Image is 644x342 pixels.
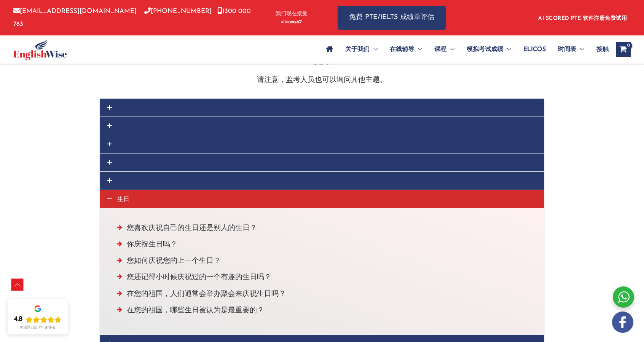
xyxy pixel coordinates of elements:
[20,326,55,329] font: 阅读我们的 723 条评论
[127,241,177,248] font: 你庆祝生日吗？
[576,36,584,63] span: 菜单切换
[434,46,446,53] font: 课程
[446,36,454,63] span: 菜单切换
[523,46,546,53] font: ELICOS
[414,36,422,63] span: 菜单切换
[117,159,154,166] font: 主页相关问题
[127,225,257,232] font: 您喜欢庆祝自己的生日还是别人的生日？
[117,177,129,184] font: 艺术
[100,190,544,208] a: 生日
[428,36,461,63] a: 课程菜单切换
[281,20,302,24] img: Afterpay 标志
[127,307,264,314] font: 在您的祖国，哪些生日被认为是最重要的？
[13,39,67,60] img: 裁剪的新标志
[13,8,251,27] a: 1300 000 783
[14,315,62,324] div: 评分：4.8（满分 5 分）
[20,8,137,14] font: [EMAIL_ADDRESS][DOMAIN_NAME]
[117,141,154,147] font: 家乡相关问题
[612,312,633,333] img: white-facebook.png
[505,10,631,26] aside: 页眉小部件 1
[14,316,22,323] font: 4.8
[390,46,414,53] font: 在线辅导
[320,36,609,63] nav: 网站导航：主菜单
[151,8,212,14] font: [PHONE_NUMBER]
[127,291,286,298] font: 在您的祖国，人们通常会举办聚会来庆祝生日吗？
[338,6,446,30] a: 免费 PTE/IELTS 成绩单评估
[100,99,544,117] a: 工作相关问题
[345,46,370,53] font: 关于我们
[590,36,609,63] a: 接触
[117,196,129,202] font: 生日
[517,36,552,63] a: ELICOS
[100,172,544,190] a: 艺术
[596,46,609,53] font: 接触
[127,257,221,265] font: 您如何庆祝您的上一个生日？
[461,36,517,63] a: 模拟考试成绩菜单切换
[127,274,271,281] font: 您还记得小时候庆祝过的一个有趣的生日吗？
[538,16,627,21] a: AI SCORED PTE 软件注册免费试用
[117,123,154,129] font: 学习相关问题
[384,36,428,63] a: 在线辅导菜单切换
[339,36,384,63] a: 关于我们菜单切换
[276,11,308,17] font: 我们现在接受
[552,36,590,63] a: 时间表菜单切换
[13,8,137,14] a: [EMAIL_ADDRESS][DOMAIN_NAME]
[100,153,544,171] a: 主页相关问题
[117,104,154,111] font: 工作相关问题
[370,36,378,63] span: 菜单切换
[467,46,503,53] font: 模拟考试成绩
[558,46,576,53] font: 时间表
[503,36,511,63] span: 菜单切换
[100,117,544,135] a: 学习相关问题
[349,14,434,21] font: 免费 PTE/IELTS 成绩单评估
[616,42,631,57] a: 查看购物车，空
[144,8,212,14] a: [PHONE_NUMBER]
[100,135,544,153] a: 家乡相关问题
[257,77,387,84] font: 请注意，监考人员也可以询问其他主题。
